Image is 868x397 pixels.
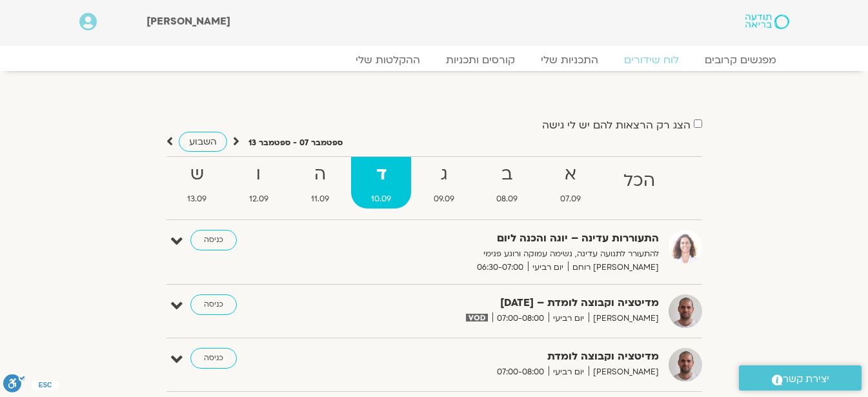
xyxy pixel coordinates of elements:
span: 11.09 [291,192,349,206]
a: ה11.09 [291,157,349,209]
a: קורסים ותכניות [433,54,528,66]
a: הכל [603,157,675,209]
span: [PERSON_NAME] רוחם [568,261,659,274]
a: ג09.09 [414,157,474,209]
span: [PERSON_NAME] [589,312,659,325]
a: ו12.09 [229,157,288,209]
p: ספטמבר 07 - ספטמבר 13 [248,136,343,150]
strong: ו [229,160,288,189]
nav: Menu [79,54,789,66]
span: 10.09 [351,192,411,206]
a: ההקלטות שלי [343,54,433,66]
a: השבוע [179,132,227,152]
a: כניסה [190,348,237,369]
img: vodicon [466,314,487,321]
label: הצג רק הרצאות להם יש לי גישה [542,119,691,131]
p: להתעורר לתנועה עדינה, נשימה עמוקה ורוגע פנימי [343,247,659,261]
strong: הכל [603,167,675,196]
strong: התעוררות עדינה – יוגה והכנה ליום [343,230,659,247]
span: 06:30-07:00 [472,261,528,274]
a: מפגשים קרובים [692,54,789,66]
span: [PERSON_NAME] [146,14,230,28]
span: 07:00-08:00 [492,365,549,379]
a: לוח שידורים [611,54,692,66]
span: 07:00-08:00 [492,312,549,325]
span: יום רביעי [549,365,589,379]
span: 12.09 [229,192,288,206]
span: יום רביעי [549,312,589,325]
span: יום רביעי [528,261,568,274]
strong: מדיטציה וקבוצה לומדת – [DATE] [343,294,659,312]
a: ש13.09 [168,157,227,209]
span: יצירת קשר [783,371,829,388]
span: השבוע [189,136,217,148]
a: כניסה [190,230,237,250]
strong: א [540,160,601,189]
span: 13.09 [168,192,227,206]
strong: מדיטציה וקבוצה לומדת [343,348,659,365]
strong: ב [477,160,538,189]
strong: ה [291,160,349,189]
a: א07.09 [540,157,601,209]
span: 08.09 [477,192,538,206]
a: ב08.09 [477,157,538,209]
strong: ג [414,160,474,189]
span: [PERSON_NAME] [589,365,659,379]
a: ד10.09 [351,157,411,209]
span: 07.09 [540,192,601,206]
a: יצירת קשר [739,365,862,391]
a: כניסה [190,294,237,315]
strong: ש [168,160,227,189]
strong: ד [351,160,411,189]
a: התכניות שלי [528,54,611,66]
span: 09.09 [414,192,474,206]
